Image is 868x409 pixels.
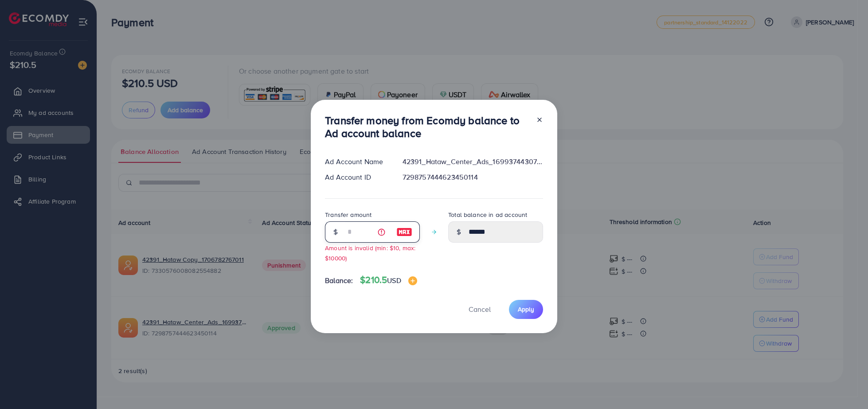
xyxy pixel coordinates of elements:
[408,276,417,285] img: image
[396,227,412,237] img: image
[469,304,491,314] span: Cancel
[325,210,371,219] label: Transfer amount
[325,114,529,140] h3: Transfer money from Ecomdy balance to Ad account balance
[457,300,502,319] button: Cancel
[509,300,543,319] button: Apply
[318,157,395,167] div: Ad Account Name
[395,157,550,167] div: 42391_Hataw_Center_Ads_1699374430760
[395,172,550,182] div: 7298757444623450114
[830,369,861,402] iframe: Chat
[325,244,415,262] small: Amount is invalid (min: $10, max: $10000)
[325,275,353,286] span: Balance:
[360,275,417,286] h4: $210.5
[387,275,401,285] span: USD
[448,210,527,219] label: Total balance in ad account
[318,172,395,182] div: Ad Account ID
[518,305,534,314] span: Apply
